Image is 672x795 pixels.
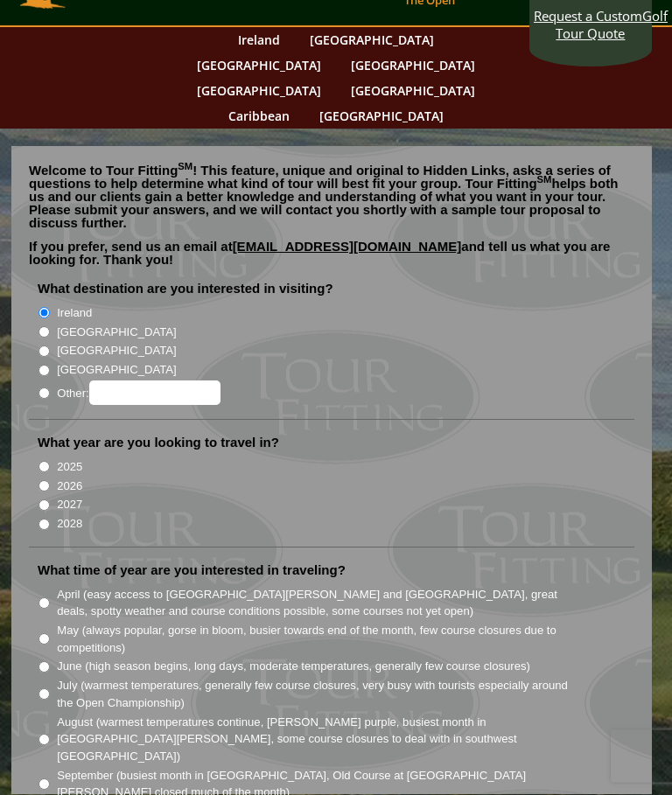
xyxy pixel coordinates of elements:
[178,162,192,172] sup: SM
[233,240,462,255] a: [EMAIL_ADDRESS][DOMAIN_NAME]
[57,381,220,406] label: Other:
[311,104,452,129] a: [GEOGRAPHIC_DATA]
[537,175,552,185] sup: SM
[220,104,298,129] a: Caribbean
[57,678,569,712] label: July (warmest temperatures, generally few course closures, very busy with tourists especially aro...
[57,497,82,514] label: 2027
[29,241,634,280] p: If you prefer, send us an email at and tell us what you are looking for. Thank you!
[57,623,569,657] label: May (always popular, gorse in bloom, busier towards end of the month, few course closures due to ...
[188,79,330,104] a: [GEOGRAPHIC_DATA]
[188,53,330,79] a: [GEOGRAPHIC_DATA]
[534,8,642,25] span: Request a Custom
[57,715,569,766] label: August (warmest temperatures continue, [PERSON_NAME] purple, busiest month in [GEOGRAPHIC_DATA][P...
[57,659,530,676] label: June (high season begins, long days, moderate temperatures, generally few course closures)
[38,562,346,580] label: What time of year are you interested in traveling?
[57,459,82,477] label: 2025
[38,435,279,452] label: What year are you looking to travel in?
[57,343,176,360] label: [GEOGRAPHIC_DATA]
[89,381,220,406] input: Other:
[57,362,176,380] label: [GEOGRAPHIC_DATA]
[57,478,82,496] label: 2026
[38,281,333,298] label: What destination are you interested in visiting?
[29,164,634,230] p: Welcome to Tour Fitting ! This feature, unique and original to Hidden Links, asks a series of que...
[57,516,82,533] label: 2028
[301,28,443,53] a: [GEOGRAPHIC_DATA]
[57,305,92,323] label: Ireland
[57,587,569,621] label: April (easy access to [GEOGRAPHIC_DATA][PERSON_NAME] and [GEOGRAPHIC_DATA], great deals, spotty w...
[342,79,484,104] a: [GEOGRAPHIC_DATA]
[342,53,484,79] a: [GEOGRAPHIC_DATA]
[229,28,289,53] a: Ireland
[57,324,176,342] label: [GEOGRAPHIC_DATA]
